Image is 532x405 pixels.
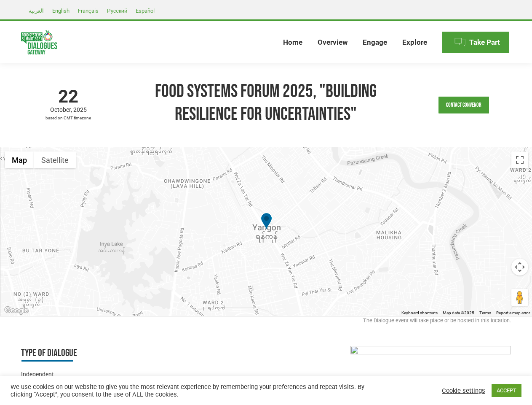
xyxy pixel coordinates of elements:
button: Drag Pegman onto the map to open Street View [511,289,528,306]
a: Cookie settings [442,387,485,394]
button: Keyboard shortcuts [401,310,438,316]
a: Report a map error [496,310,530,315]
img: Menu icon [454,36,467,49]
div: Independent [21,370,177,378]
span: Español [136,8,155,14]
a: Open this area in Google Maps (opens a new window) [3,305,30,316]
a: Contact Convenor [438,97,489,113]
span: Take Part [469,38,500,47]
div: The Dialogue event will take place or be hosted in this location. [21,316,511,329]
button: Map camera controls [511,259,528,275]
span: العربية [29,8,44,14]
span: Overview [318,38,348,47]
h3: Type of Dialogue [21,346,177,362]
span: Home [283,38,302,47]
span: Map data ©2025 [443,310,474,315]
a: English [48,5,74,16]
span: Engage [363,38,387,47]
span: October [50,106,73,113]
span: based on GMT timezone [21,114,116,122]
span: Русский [107,8,127,14]
a: Terms (opens in new tab) [479,310,491,315]
h1: Food Systems Forum 2025, "Building Resilience for Uncertainties" [124,80,408,126]
div: We use cookies on our website to give you the most relevant experience by remembering your prefer... [11,383,368,398]
span: Français [78,8,99,14]
a: ACCEPT [492,384,521,397]
a: Español [131,5,159,16]
span: 2025 [73,106,87,113]
a: Français [74,5,103,16]
a: العربية [24,5,48,16]
button: Toggle fullscreen view [511,151,528,168]
span: English [52,8,70,14]
button: Show street map [5,151,34,168]
button: Show satellite imagery [34,151,76,168]
img: Food Systems Summit Dialogues [21,30,57,54]
img: Google [3,305,30,316]
span: Explore [402,38,427,47]
a: Русский [103,5,131,16]
span: 22 [21,88,116,105]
